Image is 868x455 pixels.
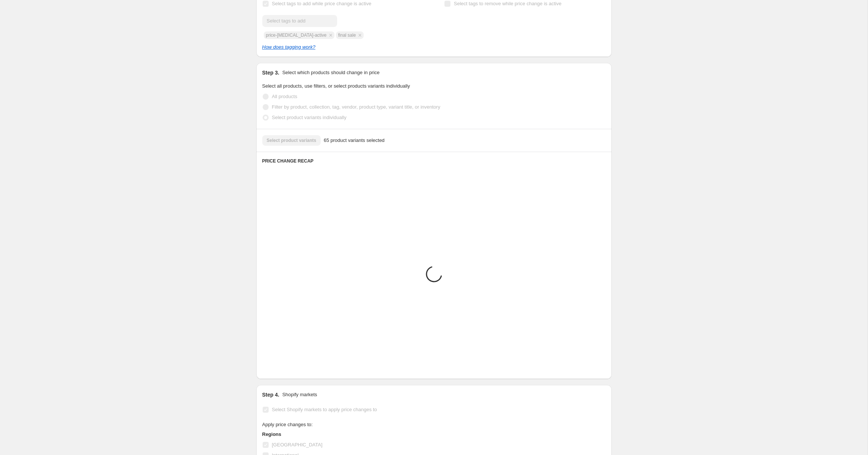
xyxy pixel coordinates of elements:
[262,431,404,438] h3: Regions
[272,407,377,412] span: Select Shopify markets to apply price changes to
[262,422,313,427] span: Apply price changes to:
[262,15,337,27] input: Select tags to add
[262,44,315,50] a: How does tagging work?
[262,391,279,398] h2: Step 4.
[272,1,372,6] span: Select tags to add while price change is active
[272,104,440,110] span: Filter by product, collection, tag, vendor, product type, variant title, or inventory
[282,69,379,76] p: Select which products should change in price
[272,442,323,448] span: [GEOGRAPHIC_DATA]
[454,1,562,6] span: Select tags to remove while price change is active
[272,115,346,120] span: Select product variants individually
[262,158,606,164] h6: PRICE CHANGE RECAP
[282,391,317,398] p: Shopify markets
[262,69,279,76] h2: Step 3.
[324,137,385,144] span: 65 product variants selected
[272,94,297,99] span: All products
[262,83,410,89] span: Select all products, use filters, or select products variants individually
